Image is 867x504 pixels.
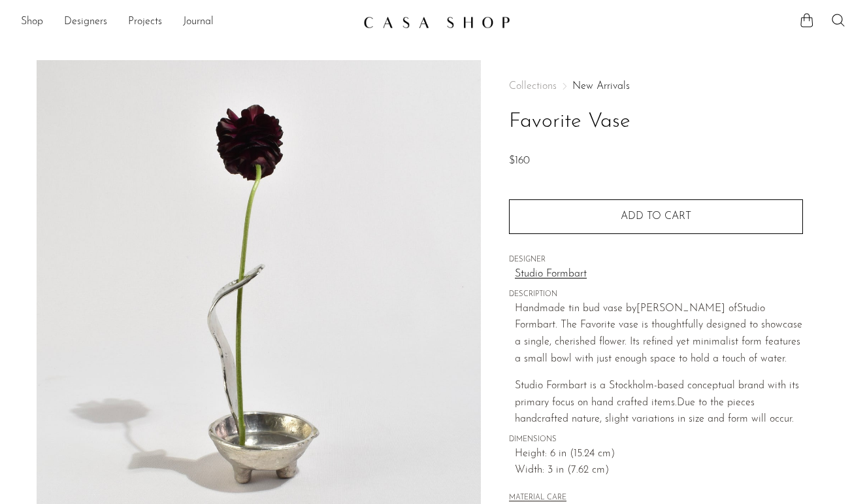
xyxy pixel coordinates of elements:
a: Journal [183,14,214,31]
nav: Desktop navigation [21,11,353,33]
span: Collections [509,81,557,92]
a: Studio Formbart [515,266,803,283]
span: Height: 6 in (15.24 cm) [515,446,803,463]
button: MATERIAL CARE [509,494,566,503]
nav: Breadcrumbs [509,81,803,92]
span: [PERSON_NAME] of [636,303,737,314]
span: DESIGNER [509,254,803,266]
ul: NEW HEADER MENU [21,11,353,33]
a: New Arrivals [572,81,630,92]
p: Handmade tin bud vase by Studio Formbart. The Favorite vase is thoughtfully designed to showcase ... [515,301,803,367]
span: Studio Formbart is a Stockholm-based conceptual brand with its primary focus on hand crafted items. [515,380,799,408]
span: DESCRIPTION [509,289,803,301]
a: Designers [64,14,107,31]
button: Add to cart [509,199,803,233]
h1: Favorite Vase [509,105,803,139]
span: Width: 3 in (7.62 cm) [515,462,803,479]
a: Projects [128,14,162,31]
p: Due to the pieces handcrafted nature, slight variations in size and form will occur. [515,378,803,428]
span: DIMENSIONS [509,434,803,446]
span: $160 [509,156,530,166]
span: Add to cart [621,211,691,222]
a: Shop [21,14,43,31]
